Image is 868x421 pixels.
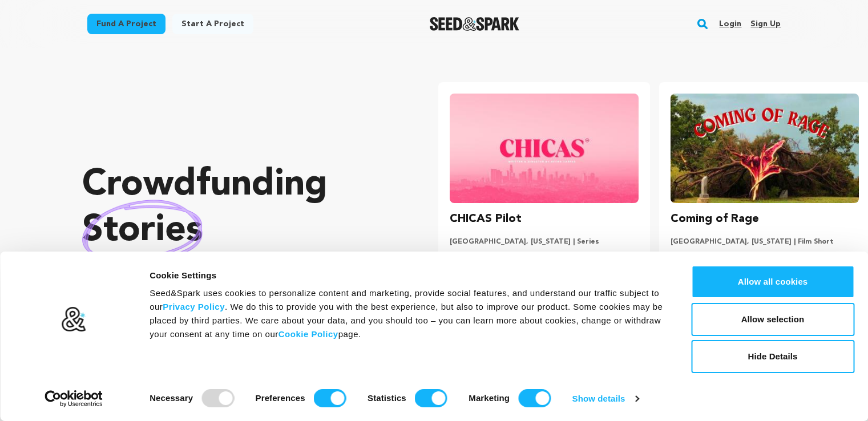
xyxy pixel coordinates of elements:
[671,251,859,260] p: Horror, Nature
[24,390,124,407] a: Usercentrics Cookiebot - opens in a new window
[82,163,393,299] p: Crowdfunding that .
[256,393,305,403] strong: Preferences
[82,200,203,262] img: hand sketched image
[450,94,638,203] img: CHICAS Pilot image
[149,384,150,385] legend: Consent Selection
[691,265,854,298] button: Allow all cookies
[671,94,859,203] img: Coming of Rage image
[172,14,253,34] a: Start a project
[750,15,781,33] a: Sign up
[450,237,638,246] p: [GEOGRAPHIC_DATA], [US_STATE] | Series
[430,17,519,31] a: Seed&Spark Homepage
[671,237,859,246] p: [GEOGRAPHIC_DATA], [US_STATE] | Film Short
[150,286,665,341] div: Seed&Spark uses cookies to personalize content and marketing, provide social features, and unders...
[150,393,193,403] strong: Necessary
[671,210,759,228] h3: Coming of Rage
[430,17,519,31] img: Seed&Spark Logo Dark Mode
[163,302,225,311] a: Privacy Policy
[572,390,639,407] a: Show details
[691,303,854,336] button: Allow selection
[368,393,406,403] strong: Statistics
[278,329,338,339] a: Cookie Policy
[450,251,638,260] p: Comedy, Drama
[691,340,854,373] button: Hide Details
[450,210,522,228] h3: CHICAS Pilot
[150,269,665,282] div: Cookie Settings
[719,15,741,33] a: Login
[87,14,165,34] a: Fund a project
[469,393,510,403] strong: Marketing
[61,306,87,333] img: logo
